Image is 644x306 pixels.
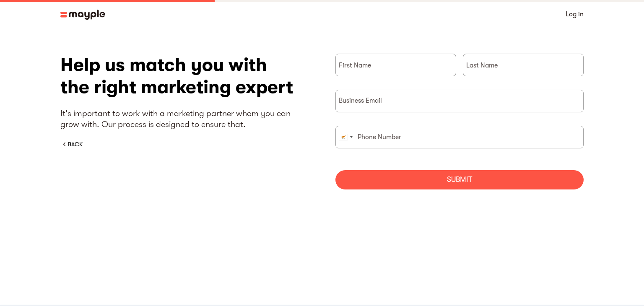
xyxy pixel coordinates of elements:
form: briefForm [335,54,584,189]
p: It's important to work with a marketing partner whom you can grow with. Our process is designed t... [60,108,309,130]
input: Phone Number [335,126,584,148]
h1: Help us match you with the right marketing expert [60,54,309,98]
a: Log in [566,8,584,20]
div: Cyprus (Κύπρος): +357 [336,126,355,148]
div: BACK [68,140,83,148]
